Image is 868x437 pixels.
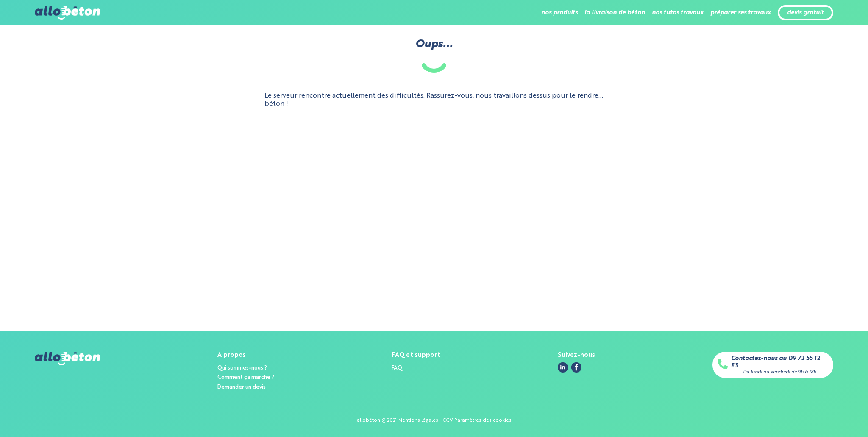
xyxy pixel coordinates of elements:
[454,418,512,423] a: Paramètres des cookies
[442,418,453,423] a: CGV
[392,365,402,371] a: FAQ
[440,418,441,423] span: -
[392,352,440,359] div: FAQ et support
[793,404,859,428] iframe: Help widget launcher
[264,92,604,108] p: Le serveur rencontre actuellement des difficultés. Rassurez-vous, nous travaillons dessus pour le...
[743,370,816,375] div: Du lundi au vendredi de 9h à 18h
[35,6,100,20] img: allobéton
[558,352,595,359] div: Suivez-nous
[217,365,267,371] a: Qui sommes-nous ?
[453,418,454,423] div: -
[710,3,771,23] li: préparer ses travaux
[584,3,645,23] li: la livraison de béton
[731,355,828,369] a: Contactez-nous au 09 72 55 12 83
[397,418,398,423] div: -
[217,384,266,390] a: Demander un devis
[541,3,578,23] li: nos produits
[35,352,100,365] img: allobéton
[398,418,438,423] a: Mentions légales
[217,375,274,380] a: Comment ça marche ?
[787,9,824,17] a: devis gratuit
[357,418,397,423] div: allobéton @ 2021
[217,352,274,359] div: A propos
[652,3,704,23] li: nos tutos travaux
